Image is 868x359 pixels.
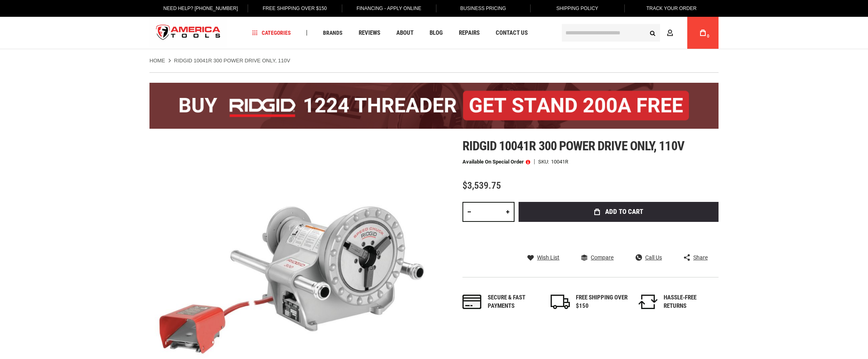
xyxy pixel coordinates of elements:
span: 0 [707,34,709,38]
span: Repairs [459,30,480,36]
span: Brands [323,30,343,36]
img: BOGO: Buy the RIDGID® 1224 Threader (26092), get the 92467 200A Stand FREE! [149,83,719,129]
span: Share [693,255,708,260]
span: $3,539.75 [462,180,501,191]
button: Search [645,25,660,40]
span: Shipping Policy [556,6,598,11]
div: Secure & fast payments [488,293,540,311]
a: Categories [249,28,295,38]
span: Call Us [645,255,662,260]
strong: SKU [538,159,551,164]
div: FREE SHIPPING OVER $150 [576,293,628,311]
span: Contact Us [496,30,528,36]
a: About [393,28,417,38]
span: Ridgid 10041r 300 power drive only, 110v [462,138,684,154]
a: Wish List [527,254,559,261]
span: Blog [430,30,443,36]
a: Contact Us [492,28,531,38]
img: America Tools [149,18,227,48]
img: returns [638,295,658,309]
a: Repairs [455,28,483,38]
a: Blog [426,28,446,38]
img: payments [462,295,482,309]
span: Add to Cart [605,208,643,215]
a: Reviews [355,28,384,38]
div: HASSLE-FREE RETURNS [664,293,716,311]
span: Categories [252,30,291,36]
a: Call Us [636,254,662,261]
span: Reviews [359,30,380,36]
a: Brands [319,28,346,38]
p: Available on Special Order [462,159,530,165]
span: Wish List [537,255,559,260]
div: 10041R [551,159,568,164]
a: Compare [581,254,614,261]
a: store logo [149,18,227,48]
img: shipping [551,295,570,309]
a: 0 [695,17,711,49]
a: Home [149,57,165,64]
span: About [396,30,414,36]
strong: RIDGID 10041R 300 POWER DRIVE ONLY, 110V [174,58,290,64]
span: Compare [591,255,614,260]
button: Add to Cart [519,202,719,222]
